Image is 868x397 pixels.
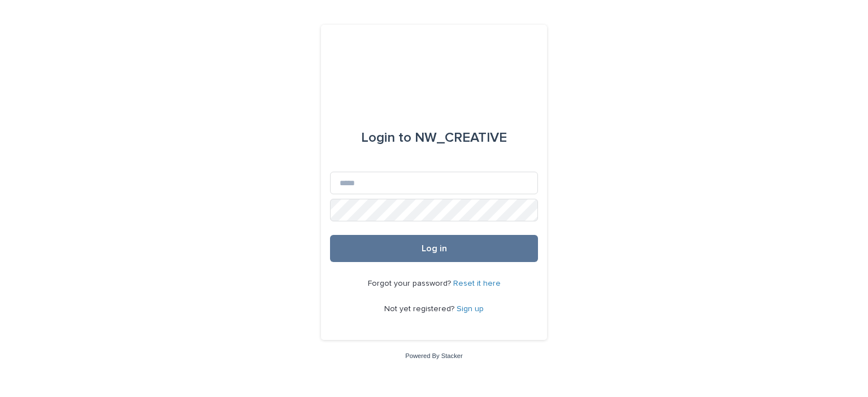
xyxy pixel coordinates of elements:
[457,305,484,313] a: Sign up
[368,280,453,287] span: Forgot your password?
[405,352,462,359] a: Powered By Stacker
[384,305,457,313] span: Not yet registered?
[453,280,501,287] a: Reset it here
[361,122,507,154] div: NW_CREATIVE
[330,235,538,262] button: Log in
[361,131,411,145] span: Login to
[422,244,447,253] span: Log in
[355,52,513,86] img: EUIbKjtiSNGbmbK7PdmN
